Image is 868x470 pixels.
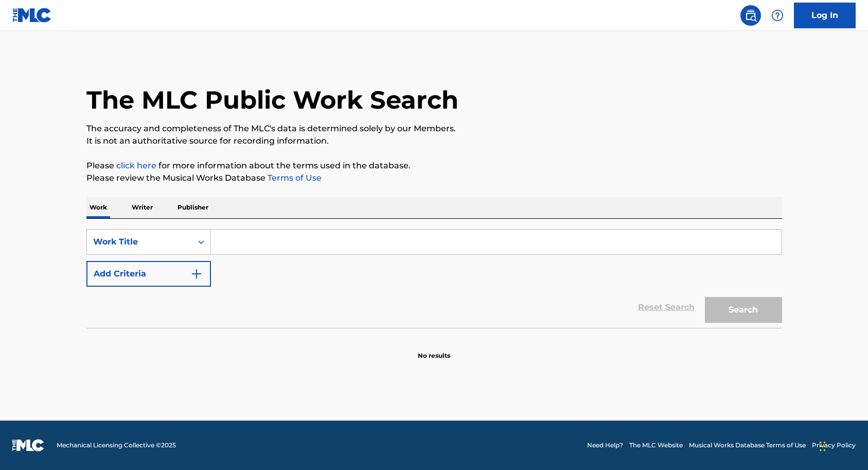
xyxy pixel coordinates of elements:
[689,441,806,450] a: Musical Works Database Terms of Use
[86,197,110,218] p: Work
[86,172,782,184] p: Please review the Musical Works Database
[93,236,186,248] div: Work Title
[116,161,156,170] a: click here
[794,3,856,28] a: Log In
[129,197,156,218] p: Writer
[86,160,782,172] p: Please for more information about the terms used in the database.
[57,441,176,450] span: Mechanical Licensing Collective © 2025
[418,339,450,360] p: No results
[86,135,782,147] p: It is not an authoritative source for recording information.
[12,439,44,451] img: logo
[190,268,203,280] img: 9d2ae6d4665cec9f34b9.svg
[745,9,757,22] img: search
[771,9,784,22] img: help
[265,173,322,183] a: Terms of Use
[820,431,826,462] div: Drag
[767,5,788,26] div: Help
[629,441,683,450] a: The MLC Website
[86,123,782,135] p: The accuracy and completeness of The MLC's data is determined solely by our Members.
[587,441,623,450] a: Need Help?
[86,261,211,287] button: Add Criteria
[86,84,458,115] h1: The MLC Public Work Search
[174,197,211,218] p: Publisher
[86,229,782,328] form: Search Form
[12,8,52,23] img: MLC Logo
[740,5,761,26] a: Public Search
[812,441,856,450] a: Privacy Policy
[817,421,868,470] iframe: Chat Widget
